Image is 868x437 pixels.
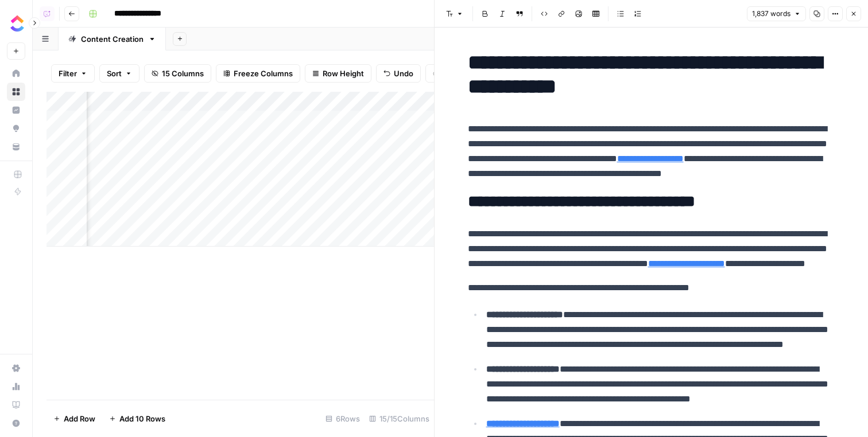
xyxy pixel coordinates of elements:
[7,359,25,377] a: Settings
[323,68,364,79] span: Row Height
[162,68,204,79] span: 15 Columns
[51,64,95,83] button: Filter
[99,64,139,83] button: Sort
[7,119,25,138] a: Opportunities
[7,83,25,101] a: Browse
[7,9,25,38] button: Workspace: ClickUp
[7,138,25,156] a: Your Data
[59,68,77,79] span: Filter
[64,413,95,424] span: Add Row
[119,413,165,424] span: Add 10 Rows
[107,68,122,79] span: Sort
[7,377,25,396] a: Usage
[46,409,102,428] button: Add Row
[234,68,293,79] span: Freeze Columns
[7,101,25,119] a: Insights
[747,6,806,21] button: 1,837 words
[394,68,413,79] span: Undo
[7,414,25,432] button: Help + Support
[305,64,371,83] button: Row Height
[7,396,25,414] a: Learning Hub
[365,409,434,428] div: 15/15 Columns
[376,64,421,83] button: Undo
[59,28,166,50] a: Content Creation
[102,409,172,428] button: Add 10 Rows
[81,33,144,45] div: Content Creation
[216,64,300,83] button: Freeze Columns
[144,64,211,83] button: 15 Columns
[7,13,28,34] img: ClickUp Logo
[7,64,25,83] a: Home
[752,9,790,19] span: 1,837 words
[321,409,365,428] div: 6 Rows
